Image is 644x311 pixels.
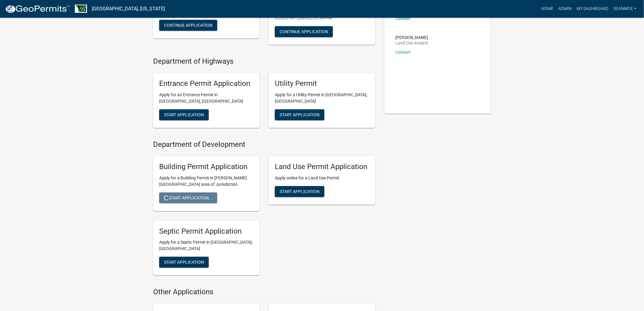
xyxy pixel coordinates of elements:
button: Continue Application [275,26,333,37]
a: [GEOGRAPHIC_DATA], [US_STATE] [92,4,165,14]
h5: Building Permit Application [159,162,254,171]
a: Contact [395,50,411,55]
p: Apply online for a Land Use Permit [275,175,369,181]
p: Apply for a Septic Permit in [GEOGRAPHIC_DATA], [GEOGRAPHIC_DATA] [159,239,254,252]
p: Apply for a Utility Permit in [GEOGRAPHIC_DATA], [GEOGRAPHIC_DATA] [275,92,369,104]
h5: Septic Permit Application [159,227,254,236]
p: [PERSON_NAME] [395,35,428,40]
p: Apply for an Entrance Permit in [GEOGRAPHIC_DATA], [GEOGRAPHIC_DATA] [159,92,254,104]
span: Start Application [164,112,204,117]
button: Start Application [159,257,209,268]
img: Benton County, Minnesota [75,5,87,13]
button: Start Application [159,109,209,120]
a: Contact [395,16,411,21]
p: Land Use Analyst [395,41,428,45]
a: Home [539,3,556,15]
p: S-2025-59 - [DATE] 2:31:40 PM [275,15,369,21]
h4: Department of Highways [153,57,375,66]
h4: Department of Development [153,140,375,149]
p: Apply for a Building Permit in [PERSON_NAME][GEOGRAPHIC_DATA] area of Jurisdiction [159,175,254,188]
span: Start Application [280,189,320,194]
h4: Other Applications [153,288,375,296]
button: Start Application [275,186,324,197]
button: Continue Application [159,20,217,31]
a: My Dashboard [574,3,611,15]
button: Start Application [275,109,324,120]
h5: Entrance Permit Application [159,79,254,88]
a: Admin [556,3,574,15]
button: Start Application... [159,193,217,203]
h5: Utility Permit [275,79,369,88]
span: Start Application [280,112,320,117]
span: Start Application... [164,195,212,200]
span: Start Application [164,260,204,265]
h5: Land Use Permit Application [275,162,369,171]
a: SeanMoe [611,3,639,15]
